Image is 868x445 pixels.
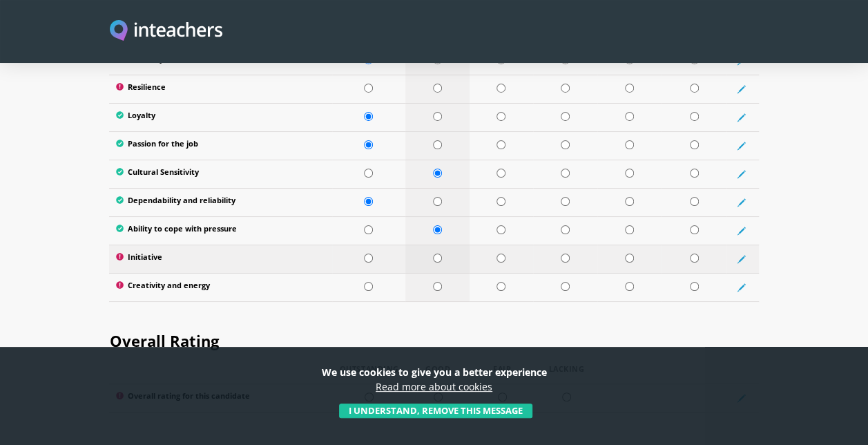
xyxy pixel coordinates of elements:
label: Initiative [116,252,325,265]
img: Inteachers [110,20,222,43]
label: Loyalty [116,111,325,124]
strong: We use cookies to give you a better experience [322,366,547,379]
label: Passion for the job [116,139,325,152]
label: Dependability and reliability [116,196,325,209]
a: Visit this site's homepage [110,20,222,43]
label: Cultural Sensitivity [116,167,325,180]
span: Overall Rating [109,330,218,351]
label: Creativity and energy [116,281,325,294]
a: Read more about cookies [376,380,492,393]
label: Resilience [116,82,325,95]
label: Ability to cope with pressure [116,224,325,237]
button: I understand, remove this message [339,404,532,419]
